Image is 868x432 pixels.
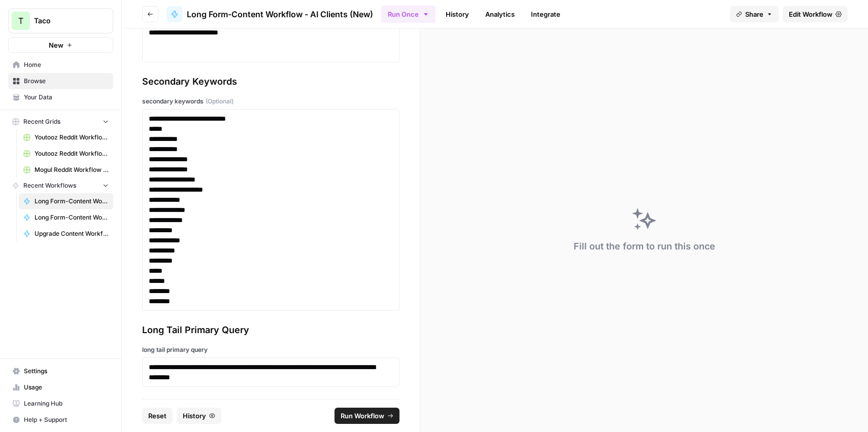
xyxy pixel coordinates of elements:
[8,38,113,53] button: New
[183,411,206,421] span: History
[24,399,109,408] span: Learning Hub
[730,6,779,22] button: Share
[574,239,715,254] div: Fill out the form to run this once
[19,193,113,209] a: Long Form-Content Workflow - AI Clients (New)
[23,181,76,190] span: Recent Workflows
[142,323,399,337] div: Long Tail Primary Query
[789,9,832,19] span: Edit Workflow
[745,9,763,19] span: Share
[783,6,848,22] a: Edit Workflow
[19,209,113,226] a: Long Form-Content Workflow - All Clients (New)
[8,395,113,412] a: Learning Hub
[8,8,113,33] button: Workspace: Taco
[35,133,109,142] span: Youtooz Reddit Workflow Grid (1)
[35,149,109,158] span: Youtooz Reddit Workflow Grid
[35,229,109,238] span: Upgrade Content Workflow - Nurx
[8,178,113,193] button: Recent Workflows
[24,60,109,69] span: Home
[166,6,373,22] a: Long Form-Content Workflow - AI Clients (New)
[381,6,436,23] button: Run Once
[24,367,109,376] span: Settings
[24,383,109,392] span: Usage
[19,162,113,178] a: Mogul Reddit Workflow Grid (1)
[142,75,399,89] div: Secondary Keywords
[8,412,113,428] button: Help + Support
[19,129,113,146] a: Youtooz Reddit Workflow Grid (1)
[35,197,109,206] span: Long Form-Content Workflow - AI Clients (New)
[440,6,475,22] a: History
[142,97,399,106] label: secondary keywords
[177,408,221,424] button: History
[8,89,113,105] a: Your Data
[19,146,113,162] a: Youtooz Reddit Workflow Grid
[335,408,399,424] button: Run Workflow
[341,411,384,421] span: Run Workflow
[8,57,113,73] a: Home
[23,117,60,126] span: Recent Grids
[525,6,566,22] a: Integrate
[8,379,113,395] a: Usage
[35,213,109,222] span: Long Form-Content Workflow - All Clients (New)
[479,6,521,22] a: Analytics
[19,226,113,242] a: Upgrade Content Workflow - Nurx
[18,15,23,27] span: T
[24,77,109,86] span: Browse
[206,97,233,106] span: (Optional)
[8,73,113,89] a: Browse
[142,408,173,424] button: Reset
[8,363,113,379] a: Settings
[24,93,109,102] span: Your Data
[148,411,166,421] span: Reset
[142,345,399,354] label: long tail primary query
[187,8,373,20] span: Long Form-Content Workflow - AI Clients (New)
[34,16,95,26] span: Taco
[49,40,63,50] span: New
[24,415,109,424] span: Help + Support
[8,114,113,129] button: Recent Grids
[35,165,109,174] span: Mogul Reddit Workflow Grid (1)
